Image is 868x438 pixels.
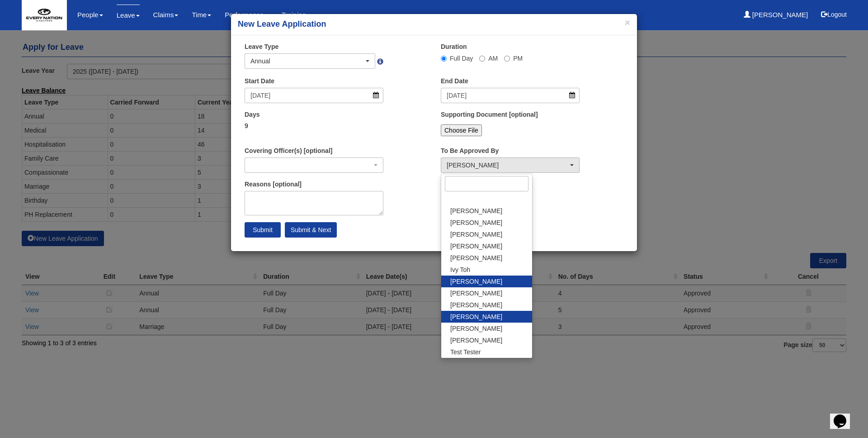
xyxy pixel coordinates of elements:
[450,300,502,309] span: [PERSON_NAME]
[450,289,502,298] span: [PERSON_NAME]
[441,88,580,103] input: d/m/yyyy
[450,206,502,215] span: [PERSON_NAME]
[450,336,502,345] span: [PERSON_NAME]
[450,253,502,262] span: [PERSON_NAME]
[245,110,259,119] label: Days
[450,218,502,227] span: [PERSON_NAME]
[445,176,528,191] input: Search
[245,121,383,130] div: 9
[450,242,502,251] span: [PERSON_NAME]
[441,157,580,173] button: Mark Chew
[441,124,482,136] input: Choose File
[488,55,498,62] span: AM
[441,146,499,155] label: To Be Approved By
[245,180,302,189] label: Reasons [optional]
[830,402,859,429] iframe: chat widget
[245,222,281,238] input: Submit
[513,55,523,62] span: PM
[245,146,332,155] label: Covering Officer(s) [optional]
[245,76,274,86] label: Start Date
[250,57,364,66] div: Annual
[447,161,568,170] div: [PERSON_NAME]
[441,76,468,86] label: End Date
[245,88,383,103] input: d/m/yyyy
[450,55,473,62] span: Full Day
[625,18,630,27] button: ×
[450,348,481,357] span: Test Tester
[450,277,502,286] span: [PERSON_NAME]
[441,42,467,51] label: Duration
[238,19,326,29] b: New Leave Application
[285,222,337,238] input: Submit & Next
[441,110,538,119] label: Supporting Document [optional]
[450,312,502,321] span: [PERSON_NAME]
[450,265,470,274] span: Ivy Toh
[245,42,278,51] label: Leave Type
[450,324,502,333] span: [PERSON_NAME]
[450,230,502,239] span: [PERSON_NAME]
[245,53,375,69] button: Annual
